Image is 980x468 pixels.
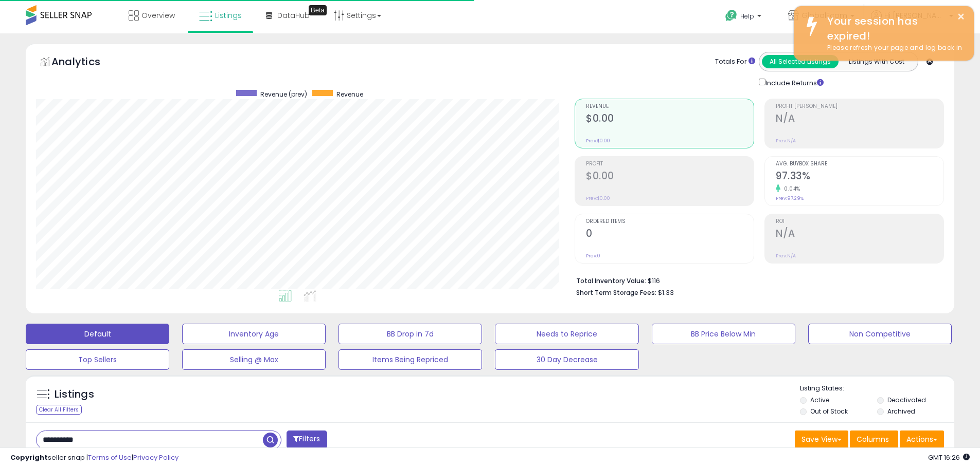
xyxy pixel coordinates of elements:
span: DataHub [277,10,310,21]
span: Avg. Buybox Share [776,161,943,167]
small: Prev: 0 [586,253,600,259]
span: Columns [857,434,889,444]
span: Help [740,12,754,21]
h2: 97.33% [776,170,943,184]
button: BB Price Below Min [652,324,795,344]
small: Prev: N/A [776,138,796,144]
b: Total Inventory Value: [576,276,646,285]
span: Revenue (prev) [260,90,307,99]
h2: $0.00 [586,170,754,184]
b: Short Term Storage Fees: [576,288,656,297]
button: × [957,10,965,23]
span: Profit [586,161,754,167]
div: Include Returns [751,77,836,88]
h5: Analytics [51,54,120,71]
button: Selling @ Max [182,349,326,370]
button: Top Sellers [26,349,169,370]
button: All Selected Listings [762,55,839,68]
div: Clear All Filters [36,405,82,415]
h2: N/A [776,228,943,241]
div: Please refresh your page and log back in [819,43,966,53]
i: Get Help [725,9,738,22]
span: $1.33 [658,288,674,297]
span: Listings [215,10,242,21]
small: 0.04% [780,185,800,193]
h5: Listings [55,387,94,402]
button: Columns [850,430,898,448]
div: Tooltip anchor [309,5,327,15]
span: Ordered Items [586,219,754,224]
button: 30 Day Decrease [495,349,638,370]
span: 2025-09-15 16:26 GMT [928,453,970,462]
a: Terms of Use [88,453,132,462]
button: Actions [900,430,944,448]
div: Your session has expired! [819,14,966,43]
span: ROI [776,219,943,224]
span: Revenue [336,90,363,99]
button: Non Competitive [808,324,952,344]
h2: 0 [586,228,754,241]
small: Prev: 97.29% [776,195,804,201]
button: Items Being Repriced [338,349,482,370]
a: Help [717,2,772,33]
label: Active [810,396,829,404]
button: Inventory Age [182,324,326,344]
span: Overview [141,10,175,21]
strong: Copyright [10,453,48,462]
label: Deactivated [887,396,926,404]
h2: N/A [776,113,943,126]
button: Needs to Reprice [495,324,638,344]
p: Listing States: [800,384,954,394]
small: Prev: $0.00 [586,195,610,201]
div: seller snap | | [10,453,179,463]
button: Filters [287,430,327,448]
span: Revenue [586,104,754,109]
li: $116 [576,274,936,286]
a: Privacy Policy [133,453,179,462]
button: Listings With Cost [838,55,915,68]
button: Save View [795,430,848,448]
button: BB Drop in 7d [338,324,482,344]
small: Prev: N/A [776,253,796,259]
h2: $0.00 [586,113,754,126]
label: Archived [887,407,915,416]
span: Profit [PERSON_NAME] [776,104,943,109]
small: Prev: $0.00 [586,138,610,144]
div: Totals For [715,57,755,67]
button: Default [26,324,169,344]
label: Out of Stock [810,407,848,416]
